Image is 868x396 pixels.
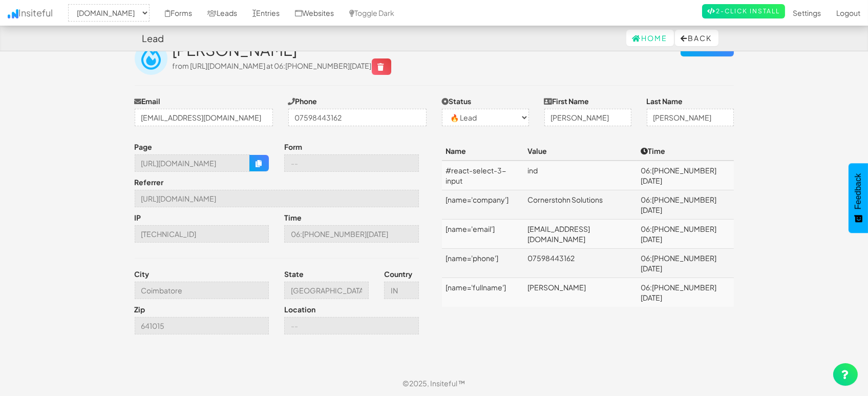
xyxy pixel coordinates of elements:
[135,304,145,314] label: Zip
[442,142,524,161] th: Name
[135,269,150,279] label: City
[442,220,524,249] td: [name='email']
[384,269,412,279] label: Country
[647,96,683,106] label: Last Name
[637,142,733,161] th: Time
[288,109,427,126] input: (123)-456-7890
[284,304,315,314] label: Location
[647,109,734,126] input: Doe
[135,109,273,126] input: j@doe.com
[637,190,733,220] td: 06:[PHONE_NUMBER][DATE]
[637,220,733,249] td: 06:[PHONE_NUMBER][DATE]
[284,317,419,334] input: --
[523,161,637,190] td: ind
[523,278,637,307] td: [PERSON_NAME]
[442,161,524,190] td: #react-select-3-input
[442,190,524,220] td: [name='company']
[626,30,674,46] a: Home
[135,282,269,299] input: --
[523,220,637,249] td: [EMAIL_ADDRESS][DOMAIN_NAME]
[135,225,269,243] input: --
[284,269,304,279] label: State
[135,317,269,334] input: --
[135,190,419,207] input: --
[284,154,419,172] input: --
[523,249,637,278] td: 07598443162
[142,33,164,44] h4: Lead
[135,212,141,223] label: IP
[442,249,524,278] td: [name='phone']
[284,225,419,243] input: --
[523,190,637,220] td: Cornerstohn Solutions
[384,282,419,299] input: --
[135,142,153,152] label: Page
[442,278,524,307] td: [name='fullname']
[135,177,164,187] label: Referrer
[284,212,302,223] label: Time
[544,96,589,106] label: First Name
[544,109,631,126] input: John
[523,142,637,161] th: Value
[8,9,18,18] img: icon.png
[637,278,733,307] td: 06:[PHONE_NUMBER][DATE]
[284,282,369,299] input: --
[442,96,472,106] label: Status
[288,96,317,106] label: Phone
[637,249,733,278] td: 06:[PHONE_NUMBER][DATE]
[135,96,161,106] label: Email
[173,61,391,70] span: from [URL][DOMAIN_NAME] at 06:[PHONE_NUMBER][DATE]
[702,4,785,18] a: 2-Click Install
[854,173,863,209] span: Feedback
[849,163,868,233] button: Feedback - Show survey
[675,30,718,46] button: Back
[135,154,250,172] input: --
[637,161,733,190] td: 06:[PHONE_NUMBER][DATE]
[135,42,167,75] img: insiteful-lead.png
[284,142,302,152] label: Form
